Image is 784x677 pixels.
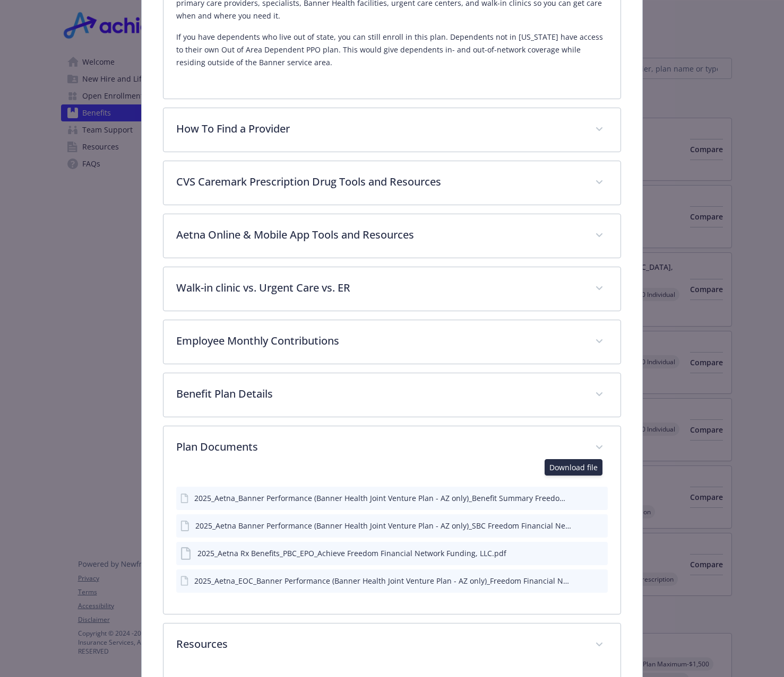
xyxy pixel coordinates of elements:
div: 2025_Aetna Banner Performance (Banner Health Joint Venture Plan - AZ only)_SBC Freedom Financial ... [195,520,573,531]
button: preview file [594,492,604,504]
div: Plan Documents [163,470,621,614]
p: Aetna Online & Mobile App Tools and Resources [176,227,582,243]
button: download file [577,520,585,531]
button: download file [577,548,585,559]
button: download file [575,492,585,504]
p: Benefit Plan Details [176,386,582,402]
div: 2025_Aetna_Banner Performance (Banner Health Joint Venture Plan - AZ only)_Benefit Summary Freedo... [194,493,571,504]
button: download file [577,575,585,586]
div: Employee Monthly Contributions [163,320,621,364]
div: Walk-in clinic vs. Urgent Care vs. ER [163,267,621,311]
p: If you have dependents who live out of state, you can still enroll in this plan. Dependents not i... [176,31,608,69]
div: How To Find a Provider [163,108,621,152]
p: Resources [176,636,582,652]
p: Walk-in clinic vs. Urgent Care vs. ER [176,280,582,296]
div: CVS Caremark Prescription Drug Tools and Resources [163,161,621,205]
div: Aetna Online & Mobile App Tools and Resources [163,214,621,258]
button: preview file [594,548,604,559]
p: Plan Documents [176,439,582,455]
p: Employee Monthly Contributions [176,333,582,349]
div: 2025_Aetna Rx Benefits_PBC_EPO_Achieve Freedom Financial Network Funding, LLC.pdf [197,548,506,559]
div: Benefit Plan Details [163,373,621,417]
p: How To Find a Provider [176,121,582,137]
p: CVS Caremark Prescription Drug Tools and Resources [176,174,582,190]
div: 2025_Aetna_EOC_Banner Performance (Banner Health Joint Venture Plan - AZ only)_Freedom Financial ... [194,575,573,586]
div: Plan Documents [163,426,621,470]
button: preview file [594,520,604,531]
div: Resources [163,623,621,667]
button: preview file [594,575,604,586]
